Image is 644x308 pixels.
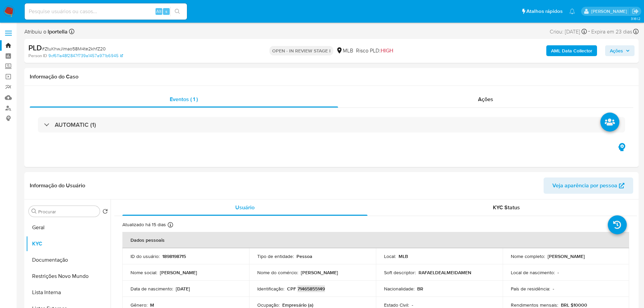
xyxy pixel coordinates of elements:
span: HIGH [381,47,393,54]
p: Tipo de entidade : [257,253,294,259]
p: lucas.portella@mercadolivre.com [591,8,629,15]
input: Pesquise usuários ou casos... [25,7,187,16]
p: Local de nascimento : [511,269,555,276]
button: Retornar ao pedido padrão [102,209,108,216]
a: Notificações [569,8,575,14]
span: Expira em 23 dias [591,28,632,35]
span: Risco PLD: [356,47,393,54]
b: lportella [46,28,68,35]
h1: Informação do Usuário [30,182,85,189]
p: Nome social : [130,269,157,276]
button: Ações [605,45,635,56]
p: Pessoa [296,253,312,259]
span: # ZtuKhwJlmao58M4te2khfZ20 [42,45,106,52]
p: Gênero : [130,302,147,308]
button: Documentação [26,252,111,268]
span: Atalhos rápidos [526,8,563,15]
p: Soft descriptor : [384,269,416,276]
p: ID do usuário : [130,253,160,259]
p: BR [417,286,423,292]
div: MLB [336,47,353,54]
p: 1898198715 [162,253,186,259]
p: Ocupação : [257,302,280,308]
h1: Informação do Caso [30,73,633,80]
p: Nacionalidade : [384,286,414,292]
p: Atualizado há 15 dias [122,221,166,228]
p: [DATE] [176,286,190,292]
p: OPEN - IN REVIEW STAGE I [269,46,333,55]
p: País de residência : [511,286,550,292]
p: Identificação : [257,286,284,292]
p: [PERSON_NAME] [160,269,197,276]
th: Dados pessoais [122,232,629,248]
button: KYC [26,236,111,252]
span: Ações [610,45,623,56]
p: Data de nascimento : [130,286,173,292]
span: Alt [156,8,162,15]
p: - [412,302,413,308]
p: Nome do comércio : [257,269,298,276]
button: Veja aparência por pessoa [544,177,633,194]
a: 9cf611a48f2847f739a1457a971b6945 [48,53,123,59]
button: AML Data Collector [546,45,597,56]
span: Ações [478,95,493,103]
span: Veja aparência por pessoa [552,177,617,194]
button: Procurar [31,209,37,214]
b: AML Data Collector [551,45,592,56]
h3: AUTOMATIC (1) [55,121,96,128]
b: Person ID [28,53,47,59]
p: BRL $10000 [561,302,587,308]
span: KYC Status [493,204,520,211]
p: Estado Civil : [384,302,409,308]
span: Usuário [235,204,255,211]
button: Geral [26,219,111,236]
input: Procurar [38,209,97,215]
p: Rendimentos mensais : [511,302,558,308]
button: Lista Interna [26,284,111,301]
p: RAFAELDEALMEIDAMEN [419,269,471,276]
p: Nome completo : [511,253,545,259]
button: Restrições Novo Mundo [26,268,111,284]
button: search-icon [170,7,184,16]
div: AUTOMATIC (1) [38,117,625,133]
span: s [165,8,167,15]
p: Local : [384,253,396,259]
span: Eventos ( 1 ) [170,95,198,103]
p: MLB [399,253,408,259]
p: - [557,269,559,276]
span: - [588,27,590,36]
p: Empresário (a) [282,302,313,308]
p: - [553,286,554,292]
span: Atribuiu o [24,28,68,35]
p: CPF 71465855149 [287,286,325,292]
b: PLD [28,42,42,53]
div: Criou: [DATE] [550,27,587,36]
p: [PERSON_NAME] [301,269,338,276]
p: M [150,302,154,308]
p: [PERSON_NAME] [548,253,585,259]
a: Sair [632,8,639,15]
